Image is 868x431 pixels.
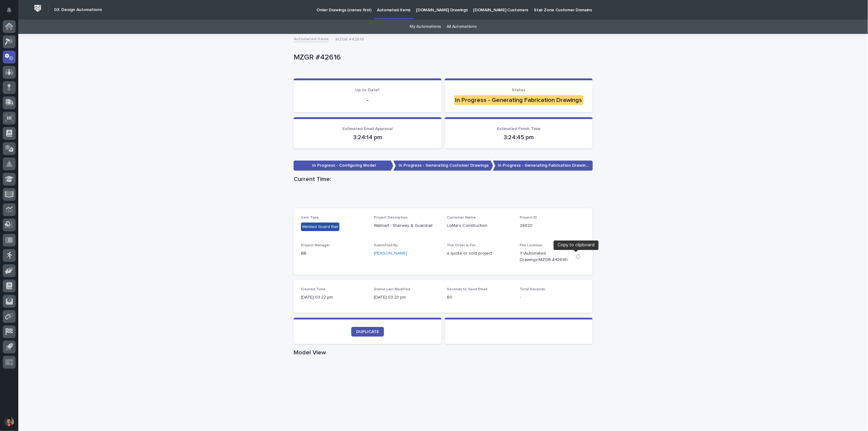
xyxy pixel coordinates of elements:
[454,95,584,105] div: In Progress - Generating Fabrication Drawings
[356,330,379,334] span: DUPLICATE
[447,250,512,257] p: a quote or sold project
[512,88,526,92] span: Status
[294,35,329,42] a: Automated Items
[520,244,542,247] span: File Location
[301,134,434,141] p: 3:24:14 pm
[294,349,593,356] h1: Model View
[520,250,571,263] : Y:\Automated Drawings\MZGR #42616\
[447,244,478,247] span: This Order is For...
[294,185,593,208] iframe: Current Time:
[520,288,545,291] span: Total Seconds
[374,294,439,301] p: [DATE] 03:23 pm
[447,294,512,301] p: 60
[301,223,339,231] div: Welded Guard Rail
[520,223,585,229] p: 26820
[301,244,330,247] span: Project Manager
[520,294,585,301] p: -
[447,288,487,291] span: Seconds to Send Email
[410,20,441,34] a: My Automations
[493,161,593,171] p: In Progress - Generating Fabrication Drawings
[335,35,364,42] p: MZGR #42616
[301,216,319,219] span: Item Type
[301,96,434,104] p: -
[3,415,16,428] button: users-avatar
[497,127,541,131] span: Estimated Finish Time
[374,250,407,257] a: [PERSON_NAME]
[294,161,393,171] p: In Progress - Configuring Model
[351,327,384,337] a: DUPLICATE
[374,223,439,229] p: Walmart - Stairway & Guardrail
[356,88,380,92] span: Up to Date?
[520,216,537,219] span: Project ID
[301,294,367,301] p: [DATE] 03:22 pm
[374,216,408,219] span: Project Description
[301,250,367,257] p: BB
[452,134,585,141] p: 3:24:45 pm
[447,223,512,229] p: LoMars Construction
[374,288,410,291] span: Status Last Modified
[393,161,493,171] p: In Progress - Generating Customer Drawings
[32,3,43,14] img: Workspace Logo
[343,127,393,131] span: Estimated Email Approval
[447,216,476,219] span: Customer Name
[3,4,16,16] button: Notifications
[294,53,590,62] p: MZGR #42616
[374,244,398,247] span: Submitted By
[294,176,593,183] h1: Current Time:
[54,7,102,13] h2: 03. Design Automations
[447,20,476,34] a: All Automations
[301,288,325,291] span: Created Time
[8,7,16,17] div: Notifications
